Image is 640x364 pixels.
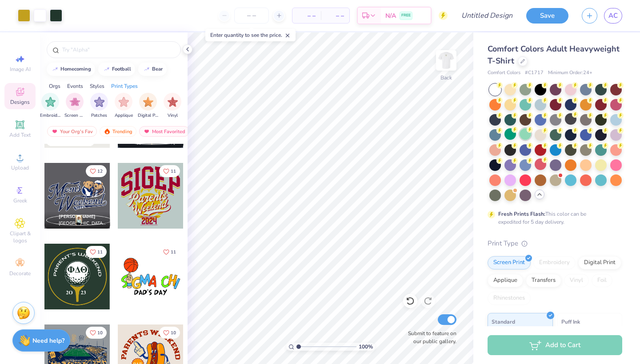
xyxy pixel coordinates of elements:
[548,69,592,77] span: Minimum Order: 24 +
[98,63,135,76] button: football
[40,112,60,119] span: Embroidery
[440,74,452,82] div: Back
[103,67,110,72] img: trend_line.gif
[104,128,111,135] img: trending.gif
[171,331,176,335] span: 10
[533,256,576,269] div: Embroidery
[59,214,96,220] span: [PERSON_NAME]
[359,343,373,351] span: 100 %
[561,317,580,326] span: Puff Ink
[526,274,561,287] div: Transfers
[492,317,515,326] span: Standard
[143,97,153,107] img: Digital Print Image
[64,93,85,119] button: filter button
[498,210,608,226] div: This color can be expedited for 5 day delivery.
[47,63,95,76] button: homecoming
[488,44,620,66] span: Comfort Colors Adult Heavyweight T-Shirt
[171,250,176,254] span: 11
[47,126,97,137] div: Your Org's Fav
[49,82,60,90] div: Orgs
[139,126,189,137] div: Most Favorited
[164,93,181,119] button: filter button
[119,97,129,107] img: Applique Image
[97,169,103,174] span: 12
[40,93,60,119] button: filter button
[608,11,618,21] span: AC
[45,97,56,107] img: Embroidery Image
[152,67,163,71] div: bear
[403,329,456,345] label: Submit to feature on our public gallery.
[138,93,158,119] div: filter for Digital Print
[90,93,108,119] div: filter for Patches
[168,112,178,119] span: Vinyl
[64,93,85,119] div: filter for Screen Print
[488,274,523,287] div: Applique
[115,112,133,119] span: Applique
[138,93,158,119] button: filter button
[61,45,175,54] input: Try "Alpha"
[488,238,622,249] div: Print Type
[498,210,545,218] strong: Fresh Prints Flash:
[9,131,31,138] span: Add Text
[488,292,531,305] div: Rhinestones
[115,93,133,119] button: filter button
[86,165,107,177] button: Like
[159,165,180,177] button: Like
[112,67,131,71] div: football
[10,66,31,73] span: Image AI
[94,97,104,107] img: Patches Image
[578,256,621,269] div: Digital Print
[159,246,180,258] button: Like
[52,67,59,72] img: trend_line.gif
[138,63,167,76] button: bear
[115,93,133,119] div: filter for Applique
[564,274,589,287] div: Vinyl
[32,336,64,345] strong: Need help?
[171,169,176,174] span: 11
[51,128,58,135] img: most_fav.gif
[326,11,344,20] span: – –
[159,327,180,339] button: Like
[13,197,27,204] span: Greek
[67,82,83,90] div: Events
[97,331,103,335] span: 10
[97,250,103,254] span: 11
[205,29,296,41] div: Enter quantity to see the price.
[91,112,107,119] span: Patches
[138,112,158,119] span: Digital Print
[168,97,178,107] img: Vinyl Image
[11,164,29,171] span: Upload
[604,8,622,24] a: AC
[526,8,568,24] button: Save
[70,97,80,107] img: Screen Print Image
[10,99,30,106] span: Designs
[143,128,150,135] img: most_fav.gif
[525,69,544,77] span: # C1717
[86,327,107,339] button: Like
[143,67,150,72] img: trend_line.gif
[90,82,104,90] div: Styles
[234,8,269,24] input: – –
[100,126,136,137] div: Trending
[59,220,107,227] span: [GEOGRAPHIC_DATA], [GEOGRAPHIC_DATA][US_STATE]
[401,12,411,19] span: FREE
[111,82,138,90] div: Print Types
[592,274,612,287] div: Foil
[86,246,107,258] button: Like
[60,67,91,71] div: homecoming
[488,69,520,77] span: Comfort Colors
[437,51,455,69] img: Back
[90,93,108,119] button: filter button
[488,256,531,269] div: Screen Print
[64,112,85,119] span: Screen Print
[9,270,31,277] span: Decorate
[40,93,60,119] div: filter for Embroidery
[385,11,396,20] span: N/A
[4,230,36,244] span: Clipart & logos
[454,7,520,24] input: Untitled Design
[164,93,181,119] div: filter for Vinyl
[298,11,316,20] span: – –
